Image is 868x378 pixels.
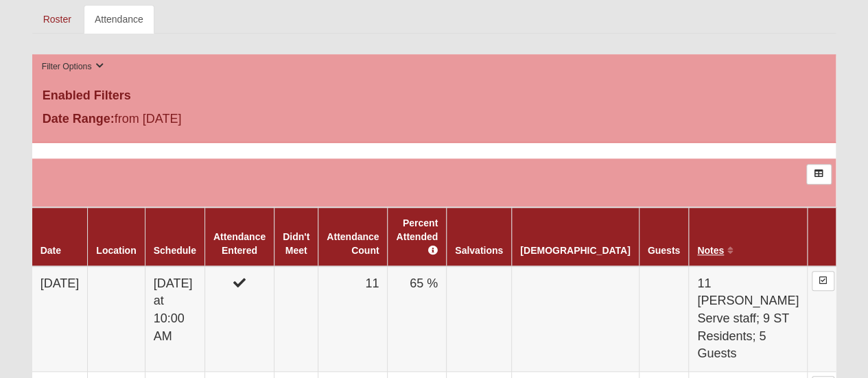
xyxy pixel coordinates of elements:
[812,271,834,291] a: Enter Attendance
[283,231,309,256] a: Didn't Meet
[396,217,438,256] a: Percent Attended
[639,207,688,266] th: Guests
[447,207,512,266] th: Salvations
[43,110,115,128] label: Date Range:
[327,231,379,256] a: Attendance Count
[43,88,826,104] h4: Enabled Filters
[145,266,204,372] td: [DATE] at 10:00 AM
[512,207,639,266] th: [DEMOGRAPHIC_DATA]
[318,266,388,372] td: 11
[32,5,82,34] a: Roster
[32,266,88,372] td: [DATE]
[40,245,61,256] a: Date
[689,266,808,372] td: 11 [PERSON_NAME] Serve staff; 9 ST Residents; 5 Guests
[213,231,266,256] a: Attendance Entered
[38,60,108,74] button: Filter Options
[154,245,196,256] a: Schedule
[32,110,301,132] div: from [DATE]
[806,164,832,184] a: Export to Excel
[697,245,724,256] a: Notes
[84,5,154,34] a: Attendance
[388,266,447,372] td: 65 %
[96,245,136,256] a: Location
